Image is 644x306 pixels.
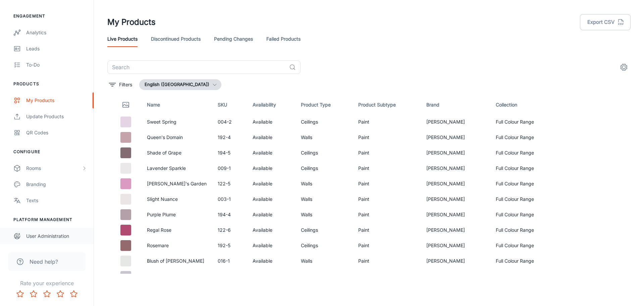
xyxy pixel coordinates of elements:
button: English ([GEOGRAPHIC_DATA]) [139,79,221,90]
th: Brand [421,95,490,114]
td: 003-1 [212,191,247,207]
td: [PERSON_NAME] [421,176,490,191]
td: Full Colour Range [490,130,559,145]
td: 004-2 [212,114,247,130]
button: Rate 5 star [67,287,80,301]
img: tab_keywords_by_traffic_grey.svg [67,39,72,44]
div: Domain: [DOMAIN_NAME] [17,17,74,23]
div: Analytics [26,29,87,36]
td: Full Colour Range [490,253,559,269]
td: [PERSON_NAME] [421,269,490,284]
td: Available [247,269,296,284]
div: Update Products [26,113,87,120]
td: Available [247,161,296,176]
button: Rate 2 star [27,287,40,301]
td: Available [247,191,296,207]
td: Paint [353,161,421,176]
p: Rate your experience [5,279,88,287]
td: 009-1 [212,161,247,176]
div: Texts [26,197,87,204]
td: Ceilings [296,161,353,176]
a: Regal Rose [147,227,171,233]
td: Available [247,114,296,130]
div: Keywords by Traffic [74,40,113,44]
a: Rosemare [147,243,169,248]
h1: My Products [107,16,156,28]
td: Full Colour Range [490,145,559,161]
td: 192-4 [212,130,247,145]
td: Ceilings [296,238,353,253]
div: QR Codes [26,129,87,136]
a: Sweet Spring [147,119,176,125]
td: [PERSON_NAME] [421,130,490,145]
td: Ceilings [296,222,353,238]
div: User Administration [26,232,87,240]
img: tab_domain_overview_orange.svg [18,39,23,44]
td: Full Colour Range [490,114,559,130]
td: Paint [353,130,421,145]
td: Walls [296,207,353,222]
td: Available [247,238,296,253]
span: Need help? [30,258,58,266]
div: Branding [26,181,87,188]
td: Walls [296,176,353,191]
a: Live Products [107,31,138,47]
a: Pending Changes [214,31,253,47]
th: Collection [490,95,559,114]
td: Full Colour Range [490,207,559,222]
div: My Products [26,97,87,104]
td: Walls [296,191,353,207]
th: Name [142,95,213,114]
td: Paint [353,253,421,269]
td: 192-5 [212,238,247,253]
td: Paint [353,238,421,253]
a: Prelude to Purple [147,273,185,279]
td: [PERSON_NAME] [421,161,490,176]
td: Paint [353,176,421,191]
input: Search [107,60,286,74]
svg: Thumbnail [122,101,130,109]
div: Rooms [26,165,82,172]
th: SKU [212,95,247,114]
td: 194-4 [212,207,247,222]
td: [PERSON_NAME] [421,114,490,130]
img: logo_orange.svg [11,11,16,16]
button: filter [107,79,134,90]
td: 194-5 [212,145,247,161]
td: 122-5 [212,176,247,191]
a: Discontinued Products [151,31,201,47]
td: Available [247,207,296,222]
td: Paint [353,269,421,284]
a: Slight Nuance [147,196,178,202]
td: [PERSON_NAME] [421,238,490,253]
td: Paint [353,145,421,161]
td: [PERSON_NAME] [421,145,490,161]
td: Paint [353,114,421,130]
td: [PERSON_NAME] [421,253,490,269]
div: Leads [26,45,87,52]
p: Filters [119,81,132,88]
a: Blush of [PERSON_NAME] [147,258,204,264]
a: Failed Products [266,31,301,47]
td: Walls [296,130,353,145]
td: Full Colour Range [490,238,559,253]
a: Purple Plume [147,212,176,217]
button: Rate 1 star [13,287,27,301]
button: Rate 4 star [54,287,67,301]
div: To-do [26,61,87,69]
th: Availability [247,95,296,114]
td: Paint [353,207,421,222]
a: Shade of Grape [147,150,181,156]
td: Paint [353,191,421,207]
th: Product Type [296,95,353,114]
td: [PERSON_NAME] [421,207,490,222]
th: Product Subtype [353,95,421,114]
td: Paint [353,222,421,238]
img: website_grey.svg [11,17,16,23]
td: 122-6 [212,222,247,238]
td: [PERSON_NAME] [421,222,490,238]
td: Available [247,145,296,161]
td: [PERSON_NAME] [421,191,490,207]
td: Available [247,253,296,269]
a: [PERSON_NAME]'s Garden [147,181,207,186]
